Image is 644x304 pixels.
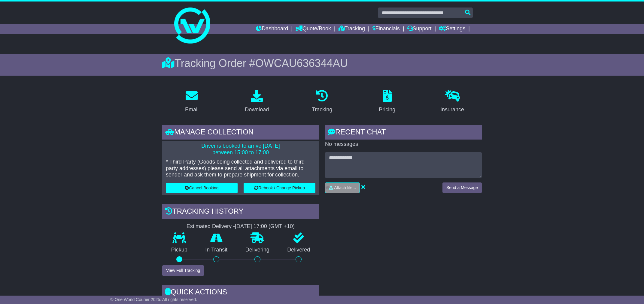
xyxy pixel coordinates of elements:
a: Financials [372,24,400,34]
a: Email [181,88,202,116]
div: Insurance [440,106,464,114]
p: No messages [325,141,482,148]
div: Tracking [312,106,332,114]
a: Quote/Book [296,24,331,34]
span: © One World Courier 2025. All rights reserved. [110,297,197,302]
div: Pricing [379,106,395,114]
a: Pricing [375,88,399,116]
a: Insurance [436,88,468,116]
button: Rebook / Change Pickup [244,183,315,193]
p: Delivered [278,247,319,253]
a: Tracking [339,24,365,34]
a: Support [407,24,432,34]
div: [DATE] 17:00 (GMT +10) [235,223,295,230]
div: Download [245,106,269,114]
p: Pickup [162,247,196,253]
p: In Transit [196,247,237,253]
button: Cancel Booking [166,183,238,193]
a: Settings [439,24,465,34]
div: Tracking history [162,204,319,220]
div: RECENT CHAT [325,125,482,141]
div: Estimated Delivery - [162,223,319,230]
p: Delivering [236,247,278,253]
p: Driver is booked to arrive [DATE] between 15:00 to 17:00 [166,143,315,156]
a: Download [241,88,273,116]
a: Tracking [308,88,336,116]
div: Tracking Order # [162,57,482,70]
div: Email [185,106,199,114]
p: * Third Party (Goods being collected and delivered to third party addresses) please send all atta... [166,159,315,178]
div: Quick Actions [162,285,319,301]
a: Dashboard [256,24,288,34]
button: View Full Tracking [162,265,204,276]
div: Manage collection [162,125,319,141]
span: OWCAU636344AU [255,57,348,69]
button: Send a Message [442,182,482,193]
